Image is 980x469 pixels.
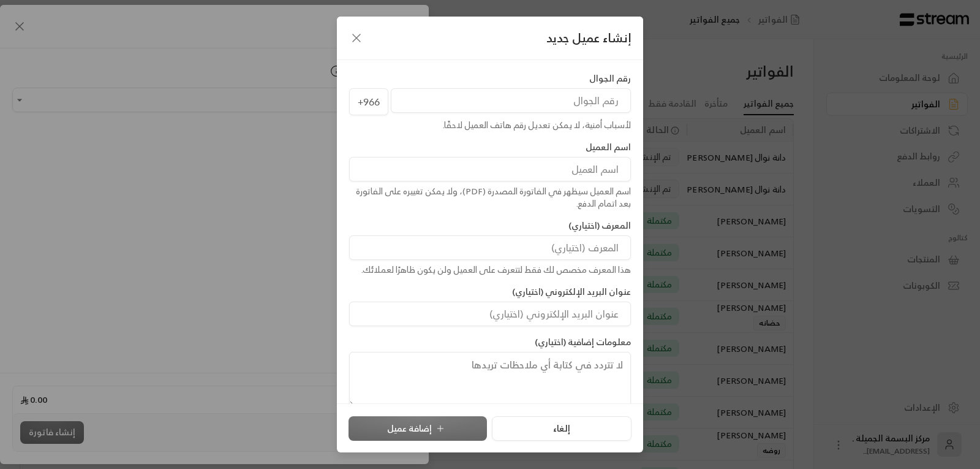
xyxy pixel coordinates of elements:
span: إنشاء عميل جديد [546,29,631,47]
label: رقم الجوال [589,72,631,85]
label: معلومات إضافية (اختياري) [535,336,631,348]
label: المعرف (اختياري) [568,219,631,232]
label: اسم العميل [586,141,631,153]
input: اسم العميل [349,157,631,181]
button: إلغاء [492,416,631,441]
div: لأسباب أمنية، لا يمكن تعديل رقم هاتف العميل لاحقًا. [349,119,631,131]
input: عنوان البريد الإلكتروني (اختياري) [349,302,631,326]
div: اسم العميل سيظهر في الفاتورة المصدرة (PDF)، ولا يمكن تغييره على الفاتورة بعد اتمام الدفع. [349,185,631,210]
div: هذا المعرف مخصص لك فقط لتتعرف على العميل ولن يكون ظاهرًا لعملائك. [349,264,631,276]
label: عنوان البريد الإلكتروني (اختياري) [512,286,631,298]
span: +966 [349,88,388,115]
input: رقم الجوال [391,88,631,113]
input: المعرف (اختياري) [349,235,631,260]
